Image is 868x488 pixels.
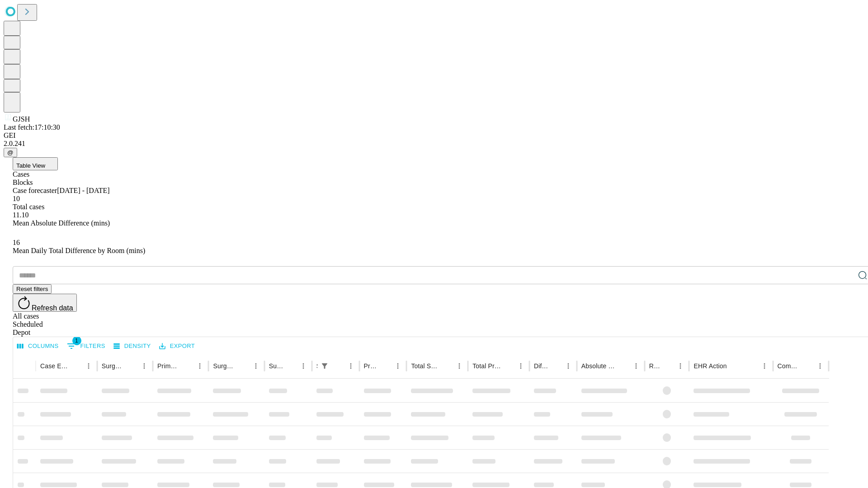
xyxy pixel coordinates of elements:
button: Menu [344,360,357,372]
span: 10 [13,195,20,202]
button: Sort [125,360,138,372]
button: Menu [453,360,466,372]
button: Select columns [15,339,61,353]
button: Sort [801,360,814,372]
button: Menu [674,360,687,372]
div: 2.0.241 [4,140,864,148]
button: Sort [661,360,674,372]
button: Sort [549,360,562,372]
button: Sort [237,360,250,372]
button: Sort [728,360,741,372]
div: Difference [534,362,548,370]
span: Total cases [13,203,44,211]
button: Sort [440,360,453,372]
div: Surgeon Name [102,362,124,370]
div: Scheduled In Room Duration [316,362,317,370]
button: Sort [502,360,514,372]
button: Menu [297,360,310,372]
button: Show filters [65,339,108,353]
button: Sort [284,360,297,372]
div: Resolved in EHR [649,362,661,370]
button: Reset filters [13,284,52,294]
span: Mean Daily Total Difference by Room (mins) [13,247,145,254]
span: @ [7,149,14,156]
span: Mean Absolute Difference (mins) [13,219,110,227]
span: 1 [72,336,81,345]
div: Surgery Name [213,362,236,370]
button: Show filters [318,360,331,372]
div: GEI [4,131,864,140]
button: Menu [758,360,771,372]
div: Total Scheduled Duration [411,362,439,370]
button: Sort [617,360,630,372]
span: Last fetch: 17:10:30 [4,123,60,131]
button: Menu [630,360,642,372]
div: 1 active filter [318,360,331,372]
button: Density [111,339,153,353]
button: Export [157,339,197,353]
button: Menu [82,360,95,372]
div: Absolute Difference [581,362,616,370]
button: Menu [562,360,575,372]
button: Menu [514,360,527,372]
span: 11.10 [13,211,28,219]
div: Comments [778,362,800,370]
button: Refresh data [13,294,77,312]
span: Case forecaster [13,187,57,194]
div: Case Epic Id [40,362,69,370]
div: EHR Action [693,362,726,370]
button: Menu [814,360,826,372]
button: @ [4,148,17,157]
span: GJSH [13,115,30,123]
button: Table View [13,157,58,170]
div: Surgery Date [269,362,283,370]
div: Total Predicted Duration [472,362,501,370]
span: Table View [16,162,45,169]
span: Refresh data [32,304,73,312]
button: Menu [392,360,404,372]
span: Reset filters [16,286,48,292]
button: Sort [332,360,344,372]
div: Primary Service [157,362,180,370]
button: Sort [70,360,82,372]
button: Menu [193,360,206,372]
button: Menu [250,360,262,372]
button: Sort [181,360,193,372]
div: Predicted In Room Duration [364,362,378,370]
button: Sort [379,360,392,372]
button: Menu [138,360,151,372]
span: [DATE] - [DATE] [57,187,109,194]
span: 16 [13,239,20,246]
